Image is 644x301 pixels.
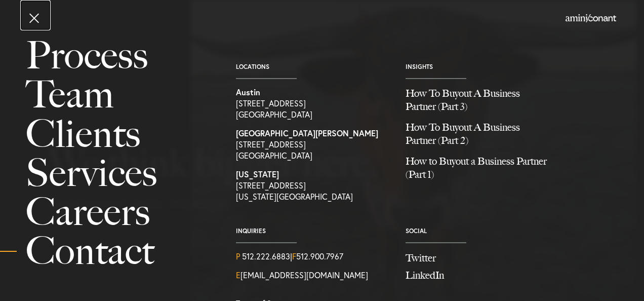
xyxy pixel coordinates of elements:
[242,251,290,262] a: Call us at 5122226883
[566,14,616,22] img: Amini & Conant
[406,63,433,70] a: Insights
[236,228,390,235] span: Inquiries
[406,121,560,155] a: How To Buyout A Business Partner (Part 2)
[26,232,213,271] a: Contact
[236,251,390,262] div: | 512.900.7967
[406,87,560,121] a: How To Buyout A Business Partner (Part 3)
[236,63,269,70] a: Locations
[26,154,213,193] a: Services
[406,268,560,283] a: Join us on LinkedIn
[26,115,213,154] a: Clients
[236,87,260,97] strong: Austin
[406,251,560,266] a: Follow us on Twitter
[26,36,213,75] a: Process
[236,128,378,138] strong: [GEOGRAPHIC_DATA][PERSON_NAME]
[236,128,390,161] a: View on map
[236,169,390,202] a: View on map
[406,155,560,189] a: How to Buyout a Business Partner (Part 1)
[26,193,213,232] a: Careers
[566,15,616,23] a: Home
[236,270,368,281] a: Email Us
[236,251,240,262] span: P
[236,87,390,120] a: View on map
[406,228,560,235] span: Social
[236,169,279,179] strong: [US_STATE]
[26,75,213,114] a: Team
[292,251,296,262] span: F
[236,270,240,281] span: E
